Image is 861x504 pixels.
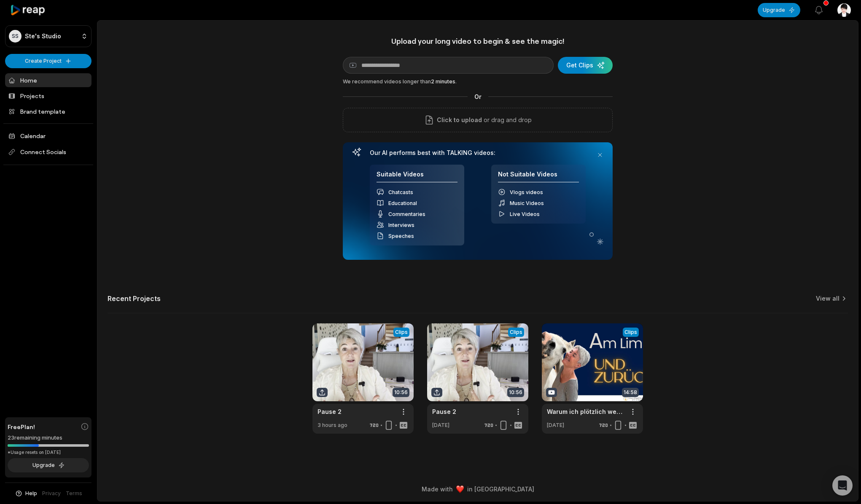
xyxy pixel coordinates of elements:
[370,149,586,157] h3: Our AI performs best with TALKING videos:
[108,294,161,303] h2: Recent Projects
[5,129,91,143] a: Calendar
[388,189,413,195] span: Chatcasts
[510,189,543,195] span: Vlogs videos
[8,458,89,472] button: Upgrade
[388,200,417,206] span: Educational
[482,115,532,125] p: or drag and drop
[8,422,35,431] span: Free Plan!
[25,490,37,497] span: Help
[510,200,544,206] span: Music Videos
[5,144,91,160] span: Connect Socials
[388,233,414,239] span: Speeches
[9,30,22,43] div: SS
[431,78,455,85] span: 2 minutes
[5,89,91,103] a: Projects
[8,449,89,456] div: *Usage resets on [DATE]
[343,36,613,46] h1: Upload your long video to begin & see the magic!
[25,32,61,40] p: Ste's Studio
[5,104,91,118] a: Brand template
[456,485,464,493] img: heart emoji
[832,475,853,496] div: Open Intercom Messenger
[437,115,482,125] span: Click to upload
[377,171,457,183] h4: Suitable Videos
[758,3,800,17] button: Upgrade
[547,407,624,416] a: Warum ich plötzlich weg war und was jetzt kommt!
[388,222,414,228] span: Interviews
[317,407,342,416] a: Pause 2
[558,57,613,74] button: Get Clips
[5,73,91,87] a: Home
[498,171,579,183] h4: Not Suitable Videos
[388,211,425,217] span: Commentaries
[42,490,61,497] a: Privacy
[105,485,850,493] div: Made with in [GEOGRAPHIC_DATA]
[510,211,540,217] span: Live Videos
[8,434,89,442] div: 23 remaining minutes
[15,490,37,497] button: Help
[432,407,456,416] a: Pause 2
[66,490,82,497] a: Terms
[816,294,839,303] a: View all
[5,54,91,68] button: Create Project
[343,78,613,85] div: We recommend videos longer than .
[468,92,488,101] span: Or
